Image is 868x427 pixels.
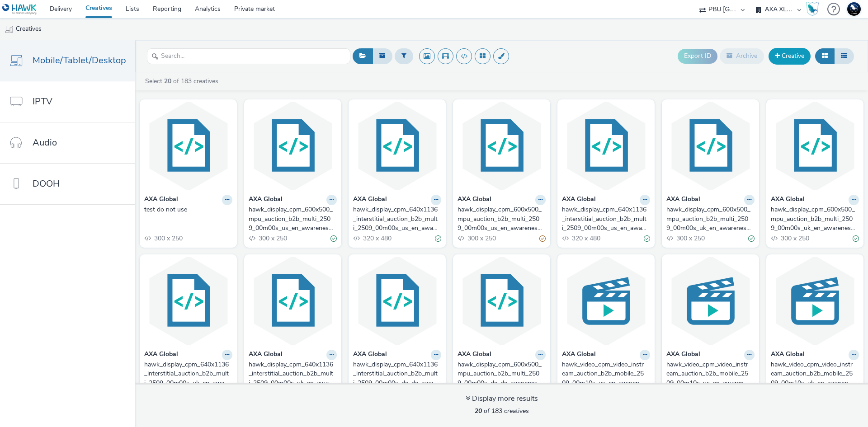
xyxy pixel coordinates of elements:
strong: 20 [164,77,171,85]
img: Hawk Academy [806,2,819,16]
img: undefined Logo [2,4,37,15]
strong: AXA Global [458,195,491,205]
span: Mobile/Tablet/Desktop [33,54,126,67]
div: Valid [853,234,859,243]
span: 300 x 250 [153,234,183,243]
img: hawk_display_cpm_640x1136_interstitial_auction_b2b_multi_2509_00m00s_de_de_awareness_display-cybe... [351,257,443,345]
img: hawk_display_cpm_600x500_mpu_auction_b2b_multi_2509_00m00s_de_de_awareness_display-cyber-cybersec... [455,257,548,345]
img: hawk_video_cpm_video_instream_auction_b2b_mobile_2509_00m10s_uk_en_awareness_video-cyber-gartner-... [769,257,861,345]
strong: AXA Global [666,195,700,205]
strong: 20 [475,407,482,415]
div: hawk_display_cpm_600x500_mpu_auction_b2b_multi_2509_00m00s_us_en_awareness_display-energy-un-gene... [458,205,542,233]
a: hawk_display_cpm_640x1136_interstitial_auction_b2b_multi_2509_00m00s_us_en_awareness_display-ener... [353,205,441,233]
button: Table [834,48,854,64]
img: hawk_video_cpm_video_instream_auction_b2b_mobile_2509_00m10s_us_en_awareness_video-energy-un-gene... [560,257,652,345]
a: Hawk Academy [806,2,823,16]
span: 300 x 250 [675,234,705,243]
button: Grid [815,48,835,64]
a: hawk_display_cpm_640x1136_interstitial_auction_b2b_multi_2509_00m00s_us_en_awareness_display-ener... [562,205,650,233]
img: hawk_display_cpm_600x500_mpu_auction_b2b_multi_2509_00m00s_us_en_awareness_display-energy-climate... [246,102,339,190]
img: hawk_display_cpm_640x1136_interstitial_auction_b2b_multi_2509_00m00s_us_en_awareness_display-ener... [351,102,443,190]
strong: AXA Global [249,195,283,205]
a: hawk_video_cpm_video_instream_auction_b2b_mobile_2509_00m10s_us_en_awareness_video-energy-un-gene... [562,360,650,388]
a: hawk_video_cpm_video_instream_auction_b2b_mobile_2509_00m10s_us_en_awareness_video-energy-climate... [666,360,755,388]
div: Display more results [466,394,538,404]
img: hawk_video_cpm_video_instream_auction_b2b_mobile_2509_00m10s_us_en_awareness_video-energy-climate... [664,257,757,345]
div: hawk_display_cpm_640x1136_interstitial_auction_b2b_multi_2509_00m00s_uk_en_awareness_display-cybe... [144,360,229,388]
div: Valid [748,234,755,243]
strong: AXA Global [771,350,805,360]
a: test do not use [144,205,232,214]
a: hawk_display_cpm_600x500_mpu_auction_b2b_multi_2509_00m00s_uk_en_awareness_display-cyber-cs4ca-eu... [666,205,755,233]
button: Export ID [678,49,717,63]
a: hawk_video_cpm_video_instream_auction_b2b_mobile_2509_00m10s_uk_en_awareness_video-cyber-gartner-... [771,360,859,388]
div: hawk_video_cpm_video_instream_auction_b2b_mobile_2509_00m10s_us_en_awareness_video-energy-climate... [666,360,751,388]
span: 320 x 480 [571,234,600,243]
strong: AXA Global [144,195,178,205]
div: Partially valid [539,234,546,243]
span: IPTV [33,95,52,108]
span: 300 x 250 [780,234,809,243]
img: hawk_display_cpm_640x1136_interstitial_auction_b2b_multi_2509_00m00s_us_en_awareness_display-ener... [560,102,652,190]
strong: AXA Global [249,350,283,360]
a: Creative [769,48,811,64]
span: of 183 creatives [475,407,529,415]
strong: AXA Global [353,350,387,360]
strong: AXA Global [666,350,700,360]
span: Audio [33,136,57,149]
a: hawk_display_cpm_600x500_mpu_auction_b2b_multi_2509_00m00s_us_en_awareness_display-energy-un-gene... [458,205,546,233]
a: hawk_display_cpm_640x1136_interstitial_auction_b2b_multi_2509_00m00s_uk_en_awareness_display-cybe... [249,360,337,388]
button: Archive [720,48,764,64]
div: hawk_display_cpm_640x1136_interstitial_auction_b2b_multi_2509_00m00s_de_de_awareness_display-cybe... [353,360,438,388]
div: hawk_display_cpm_600x500_mpu_auction_b2b_multi_2509_00m00s_de_de_awareness_display-cyber-cybersec... [458,360,542,388]
div: hawk_display_cpm_600x500_mpu_auction_b2b_multi_2509_00m00s_uk_en_awareness_display-cyber-gartner-... [771,205,855,233]
div: Valid [435,234,441,243]
a: hawk_display_cpm_600x500_mpu_auction_b2b_multi_2509_00m00s_uk_en_awareness_display-cyber-gartner-... [771,205,859,233]
a: hawk_display_cpm_640x1136_interstitial_auction_b2b_multi_2509_00m00s_de_de_awareness_display-cybe... [353,360,441,388]
span: 300 x 250 [467,234,496,243]
a: hawk_display_cpm_600x500_mpu_auction_b2b_multi_2509_00m00s_de_de_awareness_display-cyber-cybersec... [458,360,546,388]
span: 320 x 480 [362,234,392,243]
img: test do not use visual [142,102,235,190]
strong: AXA Global [562,195,596,205]
img: hawk_display_cpm_600x500_mpu_auction_b2b_multi_2509_00m00s_uk_en_awareness_display-cyber-gartner-... [769,102,861,190]
img: hawk_display_cpm_600x500_mpu_auction_b2b_multi_2509_00m00s_uk_en_awareness_display-cyber-cs4ca-eu... [664,102,757,190]
input: Search... [147,48,350,64]
div: Valid [644,234,650,243]
div: hawk_video_cpm_video_instream_auction_b2b_mobile_2509_00m10s_us_en_awareness_video-energy-un-gene... [562,360,646,388]
div: hawk_video_cpm_video_instream_auction_b2b_mobile_2509_00m10s_uk_en_awareness_video-cyber-gartner-... [771,360,855,388]
span: DOOH [33,177,60,190]
img: Support Hawk [847,2,861,16]
strong: AXA Global [458,350,491,360]
a: Select of 183 creatives [144,77,222,85]
strong: AXA Global [353,195,387,205]
div: hawk_display_cpm_640x1136_interstitial_auction_b2b_multi_2509_00m00s_uk_en_awareness_display-cybe... [249,360,333,388]
div: hawk_display_cpm_640x1136_interstitial_auction_b2b_multi_2509_00m00s_us_en_awareness_display-ener... [562,205,646,233]
img: hawk_display_cpm_640x1136_interstitial_auction_b2b_multi_2509_00m00s_uk_en_awareness_display-cybe... [142,257,235,345]
strong: AXA Global [562,350,596,360]
span: 300 x 250 [258,234,287,243]
div: hawk_display_cpm_600x500_mpu_auction_b2b_multi_2509_00m00s_us_en_awareness_display-energy-climate... [249,205,333,233]
div: Valid [330,234,337,243]
strong: AXA Global [771,195,805,205]
img: mobile [5,25,14,34]
img: hawk_display_cpm_600x500_mpu_auction_b2b_multi_2509_00m00s_us_en_awareness_display-energy-un-gene... [455,102,548,190]
a: hawk_display_cpm_600x500_mpu_auction_b2b_multi_2509_00m00s_us_en_awareness_display-energy-climate... [249,205,337,233]
div: test do not use [144,205,229,214]
a: hawk_display_cpm_640x1136_interstitial_auction_b2b_multi_2509_00m00s_uk_en_awareness_display-cybe... [144,360,232,388]
img: hawk_display_cpm_640x1136_interstitial_auction_b2b_multi_2509_00m00s_uk_en_awareness_display-cybe... [246,257,339,345]
div: hawk_display_cpm_640x1136_interstitial_auction_b2b_multi_2509_00m00s_us_en_awareness_display-ener... [353,205,438,233]
div: hawk_display_cpm_600x500_mpu_auction_b2b_multi_2509_00m00s_uk_en_awareness_display-cyber-cs4ca-eu... [666,205,751,233]
strong: AXA Global [144,350,178,360]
